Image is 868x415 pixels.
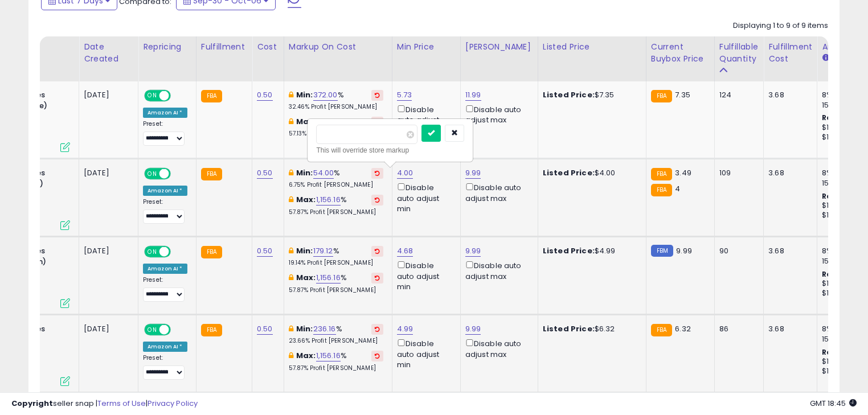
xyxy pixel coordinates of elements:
div: Displaying 1 to 9 of 9 items [733,20,828,31]
div: $4.99 [543,246,637,256]
a: 1,370.00 [316,116,345,128]
div: Min Price [397,41,456,53]
div: Preset: [143,354,187,380]
a: 54.00 [313,167,334,179]
a: 4.68 [397,245,413,257]
a: Terms of Use [97,398,146,409]
span: OFF [169,169,187,179]
div: 3.68 [768,168,808,178]
div: Current Buybox Price [651,41,710,65]
div: Amazon AI * [143,342,187,352]
small: FBA [651,168,672,180]
small: FBA [651,90,672,102]
div: % [289,351,383,372]
span: 9.99 [676,245,692,256]
p: 57.87% Profit [PERSON_NAME] [289,208,383,216]
div: $6.32 [543,324,637,334]
div: Disable auto adjust min [397,103,452,136]
p: 6.75% Profit [PERSON_NAME] [289,181,383,189]
a: 1,156.16 [316,272,341,283]
span: ON [145,325,159,335]
div: Preset: [143,120,187,146]
b: Listed Price: [543,323,595,334]
p: 23.66% Profit [PERSON_NAME] [289,337,383,345]
b: Max: [296,194,316,205]
i: This overrides the store level min markup for this listing [289,247,293,254]
div: Fulfillable Quantity [719,41,759,65]
p: 57.13% Profit [PERSON_NAME] [289,130,383,138]
small: FBA [201,246,222,258]
small: FBA [201,324,222,336]
a: 372.00 [313,89,338,101]
span: OFF [169,325,187,335]
i: Revert to store-level Min Markup [375,326,380,332]
div: % [289,90,383,111]
div: Amazon AI * [143,264,187,274]
small: FBA [201,168,222,180]
a: 0.50 [257,167,273,179]
a: 9.99 [465,323,481,335]
span: OFF [169,91,187,101]
div: 3.68 [768,90,808,100]
b: Listed Price: [543,89,595,100]
b: Min: [296,89,313,100]
div: Amazon AI * [143,108,187,118]
b: Listed Price: [543,167,595,178]
div: Disable auto adjust max [465,259,529,281]
i: Revert to store-level Max Markup [375,275,380,281]
div: Disable auto adjust max [465,103,529,125]
i: Revert to store-level Max Markup [375,353,380,359]
small: Amazon Fees. [822,53,829,63]
div: This will override store markup [316,145,464,156]
div: [DATE] [84,168,129,178]
div: % [289,168,383,189]
a: 4.99 [397,323,413,335]
span: ON [145,247,159,257]
p: 57.87% Profit [PERSON_NAME] [289,286,383,294]
strong: Copyright [11,398,53,409]
p: 57.87% Profit [PERSON_NAME] [289,364,383,372]
div: Date Created [84,41,133,65]
div: [PERSON_NAME] [465,41,533,53]
b: Min: [296,245,313,256]
div: $7.35 [543,90,637,100]
span: 3.49 [675,167,691,178]
span: OFF [169,247,187,257]
div: % [289,324,383,345]
span: 7.35 [675,89,690,100]
span: 6.32 [675,323,691,334]
div: [DATE] [84,90,129,100]
p: 19.14% Profit [PERSON_NAME] [289,259,383,267]
div: 90 [719,246,755,256]
small: FBA [651,324,672,336]
div: Disable auto adjust max [465,181,529,203]
b: Listed Price: [543,245,595,256]
div: [DATE] [84,246,129,256]
b: Min: [296,167,313,178]
a: 11.99 [465,89,481,101]
i: Revert to store-level Min Markup [375,248,380,254]
a: 0.50 [257,245,273,257]
small: FBA [651,184,672,196]
small: FBA [201,90,222,102]
div: 109 [719,168,755,178]
div: Fulfillment [201,41,247,53]
a: 1,156.16 [316,350,341,361]
i: This overrides the store level min markup for this listing [289,169,293,176]
span: ON [145,91,159,101]
b: Min: [296,323,313,334]
div: % [289,246,383,267]
span: ON [145,169,159,179]
div: Repricing [143,41,191,53]
div: Preset: [143,276,187,302]
div: Disable auto adjust max [465,337,529,359]
div: % [289,117,383,138]
div: Preset: [143,198,187,224]
div: [DATE] [84,324,129,334]
b: Max: [296,350,316,361]
a: 5.73 [397,89,412,101]
div: Markup on Cost [289,41,387,53]
a: 236.16 [313,323,336,335]
div: 3.68 [768,324,808,334]
a: Privacy Policy [148,398,198,409]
